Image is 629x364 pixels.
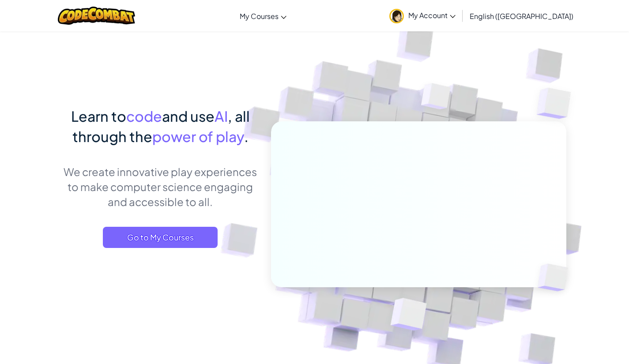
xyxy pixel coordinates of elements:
[465,4,578,28] a: English ([GEOGRAPHIC_DATA])
[58,7,135,25] img: CodeCombat logo
[162,107,215,125] span: and use
[63,164,258,209] p: We create innovative play experiences to make computer science engaging and accessible to all.
[519,66,595,141] img: Overlap cubes
[126,107,162,125] span: code
[244,128,249,145] span: .
[404,66,468,131] img: Overlap cubes
[103,227,218,248] a: Go to My Courses
[235,4,291,28] a: My Courses
[240,11,279,21] span: My Courses
[152,128,244,145] span: power of play
[408,11,456,20] span: My Account
[389,9,404,23] img: avatar
[215,107,228,125] span: AI
[71,107,126,125] span: Learn to
[523,245,589,310] img: Overlap cubes
[385,2,460,30] a: My Account
[369,279,448,353] img: Overlap cubes
[470,11,573,21] span: English ([GEOGRAPHIC_DATA])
